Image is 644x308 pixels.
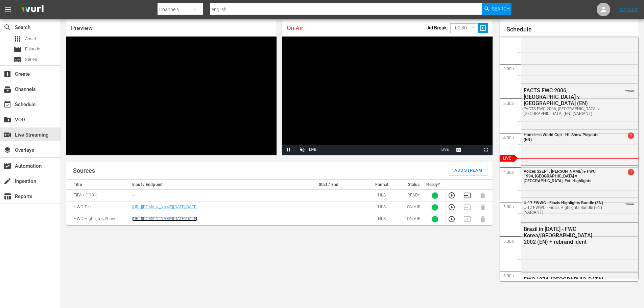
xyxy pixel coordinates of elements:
[625,200,634,205] span: VARIANT
[449,165,487,175] button: Add Stream
[628,169,634,175] span: 1
[424,180,446,190] th: Ready?
[3,116,11,124] span: VOD
[4,5,12,14] span: menu
[448,204,455,211] button: Preview Stream
[130,180,296,190] th: Input / Endpoint
[524,169,596,183] span: Voices S2EP1, [PERSON_NAME] + FWC 1994, [GEOGRAPHIC_DATA] v [GEOGRAPHIC_DATA], Ext. Highlights
[482,3,511,15] button: Search
[427,25,448,30] p: Ad Break:
[506,26,639,33] h1: Schedule
[25,46,40,52] span: Episode
[524,205,605,215] div: U-17 FWWC - Finals Highlights Bundle (EN) (VARIANT)
[463,192,471,199] button: Transition
[448,192,455,199] button: Preview Stream
[452,145,466,155] button: Captions
[132,205,197,209] a: [URL][DOMAIN_NAME][DATE][DATE]
[309,145,316,155] div: LIVE
[66,213,130,225] td: HWC Highlights Show
[3,70,11,78] span: Create
[296,180,360,190] th: Start / End
[438,145,452,155] button: Seek to live, currently playing live
[66,37,277,155] div: Video Player
[71,24,93,31] span: Preview
[25,35,36,42] span: Asset
[524,106,605,116] div: FACTS FWC 2006, [GEOGRAPHIC_DATA] v [GEOGRAPHIC_DATA] (EN) (VARIANT)
[524,226,605,245] div: Brazil in [DATE] - FWC Korea/[GEOGRAPHIC_DATA] 2002 (EN) + rebrand ident
[3,23,11,31] span: Search
[3,131,11,139] span: Live Streaming
[73,167,95,174] h1: Sources
[66,180,130,190] th: Title
[14,35,22,43] span: Asset
[492,3,510,15] span: Search
[454,167,482,174] span: Add Stream
[25,56,37,63] span: Series
[360,202,403,213] td: HLS
[524,87,605,106] div: FACTS FWC 2006, [GEOGRAPHIC_DATA] v [GEOGRAPHIC_DATA] (EN)
[403,180,424,190] th: Status
[466,145,479,155] button: Picture-in-Picture
[3,192,11,200] span: Reports
[3,162,11,170] span: Automation
[66,202,130,213] td: HWC Test
[625,87,634,92] span: VARIANT
[14,45,22,53] span: Episode
[132,216,197,221] a: [URL][DOMAIN_NAME][DATE][DATE]
[524,276,605,289] div: FWC 1974, [GEOGRAPHIC_DATA] v [GEOGRAPHIC_DATA] (EN)
[130,190,296,202] td: ---
[479,145,493,155] button: Fullscreen
[360,213,403,225] td: HLS
[403,213,424,225] td: ON AIR
[403,190,424,202] td: READY
[403,202,424,213] td: ON AIR
[442,148,449,151] span: LIVE
[287,24,303,31] span: On Air
[524,200,603,205] span: U-17 FWWC - Finals Highlights Bundle (EN)
[3,100,11,109] span: Schedule
[450,22,478,34] div: 00:30
[628,133,634,139] span: 1
[3,177,11,185] span: Ingestion
[66,190,130,202] td: FIFA+ (1781)
[620,7,638,12] a: Sign Out
[3,146,11,154] span: Overlays
[3,85,11,93] span: Channels
[360,180,403,190] th: Format
[479,24,487,32] span: slideshow_sharp
[360,190,403,202] td: HLS
[295,145,309,155] button: Unmute
[448,215,455,223] button: Preview Stream
[282,37,492,155] div: Video Player
[524,133,598,142] span: Homeless World Cup - HL Show Playouts (EN)
[282,145,295,155] button: Pause
[14,55,22,64] span: Series
[16,2,49,18] img: ans4CAIJ8jUAAAAAAAAAAAAAAAAAAAAAAAAgQb4GAAAAAAAAAAAAAAAAAAAAAAAAJMjXAAAAAAAAAAAAAAAAAAAAAAAAgAT5G...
